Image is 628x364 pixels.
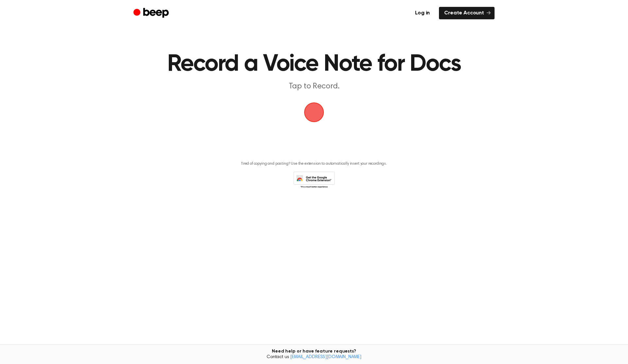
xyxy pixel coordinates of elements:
[4,355,624,360] span: Contact us
[304,102,324,122] img: Beep Logo
[188,81,440,92] p: Tap to Record.
[241,161,387,166] p: Tired of copying and pasting? Use the extension to automatically insert your recordings.
[147,52,481,76] h1: Record a Voice Note for Docs
[290,355,361,359] a: [EMAIL_ADDRESS][DOMAIN_NAME]
[133,7,170,20] a: Beep
[439,7,495,19] a: Create Account
[410,7,435,19] a: Log in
